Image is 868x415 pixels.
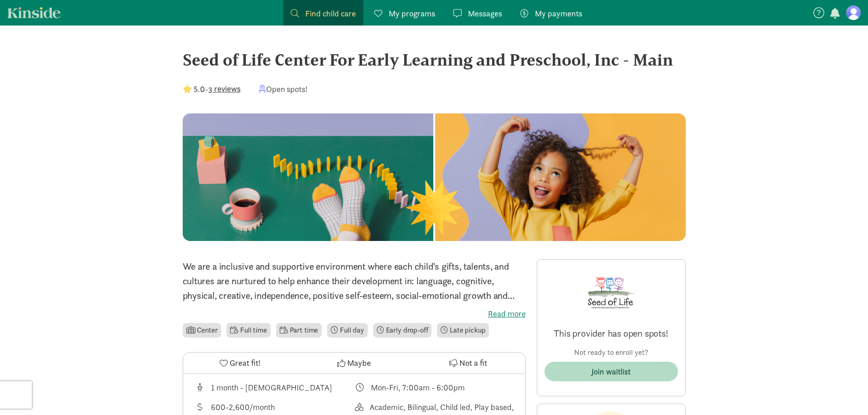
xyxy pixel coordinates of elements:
p: This provider has open spots! [544,327,678,340]
div: Open spots! [259,83,308,95]
button: 3 reviews [208,82,241,95]
li: Early drop-off [373,323,432,338]
p: Not ready to enroll yet? [544,347,678,358]
strong: 5.0 [194,84,205,94]
div: Age range for children that this provider cares for [194,381,354,394]
span: My programs [389,7,435,20]
label: Read more [183,308,526,319]
div: 1 month - [DEMOGRAPHIC_DATA] [211,381,332,394]
li: Part time [276,323,322,338]
a: Kinside [7,7,61,18]
button: Join waitlist [544,362,678,381]
div: Seed of Life Center For Early Learning and Preschool, Inc - Main [183,47,686,72]
li: Late pickup [437,323,489,338]
p: We are a inclusive and supportive environment where each child’s gifts, talents, and cultures are... [183,259,526,303]
div: Mon-Fri, 7:00am - 6:00pm [371,381,465,394]
div: Join waitlist [591,365,631,378]
span: Great fit! [230,357,261,369]
div: - [183,83,241,95]
div: Class schedule [354,381,514,394]
span: Maybe [347,357,371,369]
li: Full time [226,323,270,338]
span: Find child care [305,7,356,20]
span: Messages [468,7,502,20]
span: Not a fit [459,357,487,369]
li: Center [183,323,221,338]
button: Maybe [297,353,411,374]
button: Not a fit [411,353,525,374]
li: Full day [327,323,368,338]
img: Provider logo [584,267,638,316]
span: My payments [535,7,582,20]
button: Great fit! [183,353,297,374]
